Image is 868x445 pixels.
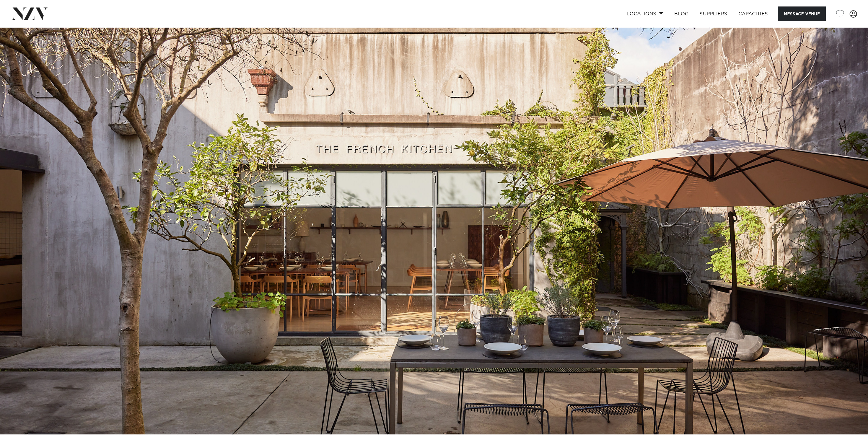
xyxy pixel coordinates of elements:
button: Message Venue [778,6,826,21]
a: SUPPLIERS [694,6,733,21]
a: Locations [621,6,669,21]
a: BLOG [669,6,694,21]
img: nzv-logo.png [11,8,48,20]
a: Capacities [733,6,774,21]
